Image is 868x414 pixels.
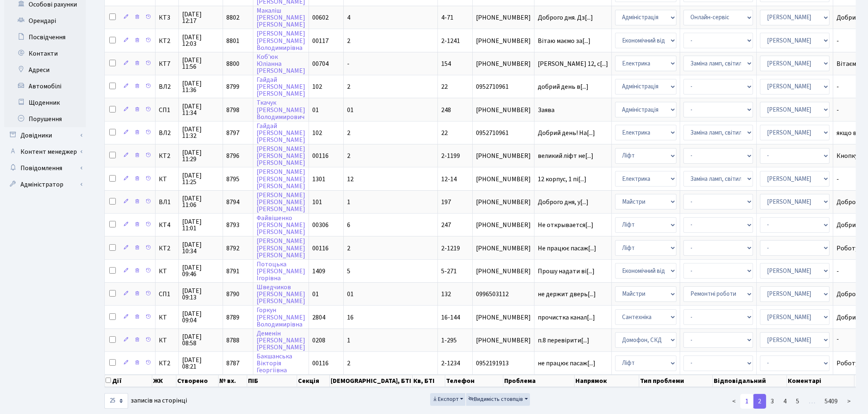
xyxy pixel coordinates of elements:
[159,222,175,228] span: КТ4
[432,395,459,403] span: Експорт
[347,175,354,184] span: 12
[312,198,322,207] span: 101
[312,220,329,229] span: 00306
[257,122,305,144] a: Гайдай[PERSON_NAME][PERSON_NAME]
[159,337,175,344] span: КТ
[312,244,329,253] span: 00116
[538,36,591,45] span: Вітаю маємо за[...]
[226,128,239,137] span: 8797
[257,6,305,29] a: Макаліш[PERSON_NAME][PERSON_NAME]
[476,314,531,321] span: [PHONE_NUMBER]
[247,375,297,387] th: ПІБ
[159,61,175,67] span: КТ7
[182,264,219,277] span: [DATE] 09:46
[441,290,451,299] span: 132
[226,290,239,299] span: 8790
[347,128,350,137] span: 2
[312,82,322,91] span: 102
[441,106,451,115] span: 248
[538,151,593,160] span: великий ліфт не[...]
[347,244,350,253] span: 2
[159,199,175,205] span: ВЛ1
[347,290,354,299] span: 01
[226,244,239,253] span: 8792
[538,175,586,184] span: 12 корпус, 1 пі[...]
[476,199,531,205] span: [PHONE_NUMBER]
[257,144,305,167] a: [PERSON_NAME][PERSON_NAME][PERSON_NAME]
[257,283,305,306] a: Шведчиков[PERSON_NAME][PERSON_NAME]
[182,310,219,324] span: [DATE] 09:04
[312,106,319,115] span: 01
[538,359,595,368] span: не працює пасаж[...]
[639,375,713,387] th: Тип проблеми
[713,375,787,387] th: Відповідальний
[441,13,453,22] span: 4-71
[159,291,175,297] span: СП1
[226,359,239,368] span: 8787
[538,128,595,137] span: Добрий день! На[...]
[445,375,503,387] th: Телефон
[159,245,175,252] span: КТ2
[4,13,86,29] a: Орендарі
[441,336,457,345] span: 1-295
[4,29,86,45] a: Посвідчення
[766,394,779,409] a: 3
[182,357,219,370] span: [DATE] 08:21
[4,144,86,160] a: Контент менеджер
[226,313,239,322] span: 8789
[441,175,457,184] span: 12-14
[257,168,305,191] a: [PERSON_NAME][PERSON_NAME][PERSON_NAME]
[182,80,219,93] span: [DATE] 11:36
[441,198,451,207] span: 197
[842,394,856,409] a: >
[476,245,531,252] span: [PHONE_NUMBER]
[312,36,329,45] span: 00117
[503,375,574,387] th: Проблема
[476,130,531,136] span: 0952710961
[159,360,175,367] span: КТ2
[312,267,325,276] span: 1409
[538,290,596,299] span: не держит дверь[...]
[441,128,448,137] span: 22
[159,130,175,136] span: ВЛ2
[4,94,86,111] a: Щоденник
[538,336,589,345] span: п.8 перевірити[...]
[182,34,219,47] span: [DATE] 12:03
[538,313,595,322] span: прочистка канал[...]
[441,82,448,91] span: 22
[312,151,329,160] span: 00116
[347,36,350,45] span: 2
[312,128,322,137] span: 102
[297,375,330,387] th: Секція
[441,59,451,68] span: 154
[430,393,466,406] button: Експорт
[476,107,531,113] span: [PHONE_NUMBER]
[4,127,86,144] a: Довідники
[4,160,86,176] a: Повідомлення
[257,52,305,75] a: Коб'юкЮліанна[PERSON_NAME]
[441,151,460,160] span: 2-1199
[4,176,86,193] a: Адміністратор
[778,394,791,409] a: 4
[159,38,175,44] span: КТ2
[159,176,175,182] span: КТ
[441,220,451,229] span: 247
[104,393,128,409] select: записів на сторінці
[476,337,531,344] span: [PHONE_NUMBER]
[476,38,531,44] span: [PHONE_NUMBER]
[257,329,305,352] a: Деменін[PERSON_NAME][PERSON_NAME]
[347,82,350,91] span: 2
[104,393,187,409] label: записів на сторінці
[347,106,354,115] span: 01
[226,13,239,22] span: 8802
[257,214,305,236] a: Файвішенко[PERSON_NAME][PERSON_NAME]
[476,360,531,367] span: 0952191913
[257,99,305,122] a: Ткачук[PERSON_NAME]Володимирович
[182,195,219,208] span: [DATE] 11:06
[347,336,350,345] span: 1
[820,394,843,409] a: 5409
[740,394,753,409] a: 1
[468,395,523,403] span: Видимість стовпців
[257,29,305,52] a: [PERSON_NAME][PERSON_NAME]Володимирівна
[538,13,593,22] span: Доброго дня. Дз[...]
